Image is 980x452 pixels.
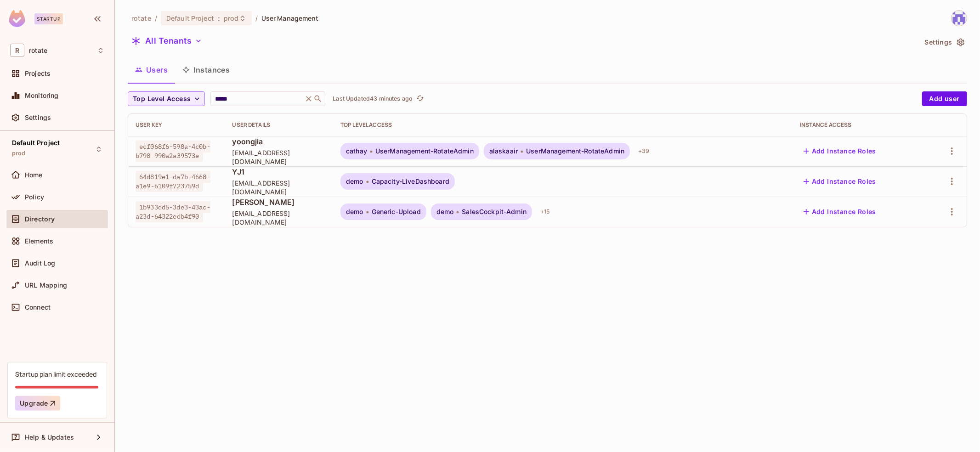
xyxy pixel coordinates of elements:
[413,93,425,104] span: Click to refresh data
[922,91,967,106] button: Add user
[232,136,326,147] span: yoongjia
[340,121,785,129] div: Top Level Access
[800,144,880,158] button: Add Instance Roles
[136,171,210,192] span: 64d819e1-da7b-4668-a1e9-6109f723759d
[12,150,26,157] span: prod
[29,47,47,54] span: Workspace: rotate
[34,13,63,24] div: Startup
[232,148,326,166] span: [EMAIL_ADDRESS][DOMAIN_NAME]
[25,282,68,289] span: URL Mapping
[155,14,157,23] li: /
[416,94,424,103] span: refresh
[255,14,258,23] li: /
[10,44,24,57] span: R
[462,208,527,215] span: SalesCockpit-Admin
[526,147,624,155] span: UserManagement-RotateAdmin
[800,121,918,129] div: Instance Access
[12,139,60,147] span: Default Project
[136,201,210,222] span: 1b933dd5-3de3-43ac-a23d-64322edb4f90
[25,114,51,121] span: Settings
[952,11,967,26] img: yoongjia@letsrotate.com
[166,14,214,23] span: Default Project
[333,95,413,102] p: Last Updated 43 minutes ago
[9,10,25,27] img: SReyMgAAAABJRU5ErkJggg==
[489,147,518,155] span: alaskaair
[800,174,880,189] button: Add Instance Roles
[128,91,205,106] button: Top Level Access
[131,14,151,23] span: the active workspace
[372,178,449,185] span: Capacity-LiveDashboard
[136,141,210,162] span: ecf068f6-598a-4c0b-b798-990a2a39573e
[232,209,326,226] span: [EMAIL_ADDRESS][DOMAIN_NAME]
[224,14,239,23] span: prod
[25,70,51,77] span: Projects
[921,35,967,50] button: Settings
[346,178,363,185] span: demo
[128,58,175,81] button: Users
[25,92,59,99] span: Monitoring
[133,93,191,105] span: Top Level Access
[436,208,454,215] span: demo
[25,260,55,267] span: Audit Log
[232,179,326,196] span: [EMAIL_ADDRESS][DOMAIN_NAME]
[25,193,44,201] span: Policy
[217,15,221,22] span: :
[261,14,319,23] span: User Management
[15,396,60,411] button: Upgrade
[375,147,474,155] span: UserManagement-RotateAdmin
[15,370,96,379] div: Startup plan limit exceeded
[372,208,421,215] span: Generic-Upload
[25,434,74,441] span: Help & Updates
[25,304,51,311] span: Connect
[25,171,43,179] span: Home
[346,147,367,155] span: cathay
[232,197,326,207] span: [PERSON_NAME]
[537,204,554,219] div: + 15
[128,34,206,48] button: All Tenants
[634,144,653,158] div: + 39
[232,167,326,177] span: YJ1
[175,58,237,81] button: Instances
[136,121,217,129] div: User Key
[414,93,425,104] button: refresh
[25,237,53,245] span: Elements
[25,215,55,223] span: Directory
[346,208,363,215] span: demo
[800,204,880,219] button: Add Instance Roles
[232,121,326,129] div: User Details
